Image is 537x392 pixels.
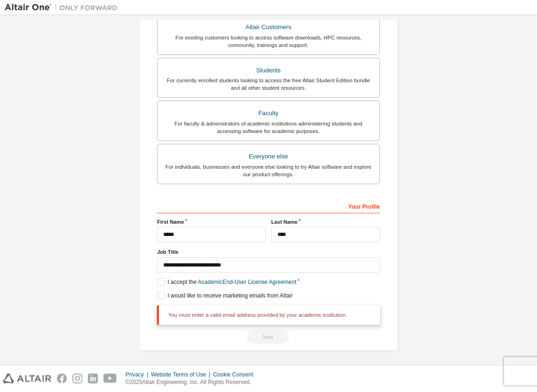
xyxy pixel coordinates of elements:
[163,64,374,77] div: Students
[72,374,82,384] img: instagram.svg
[163,107,374,120] div: Faculty
[103,374,117,384] img: youtube.svg
[157,292,292,300] label: I would like to receive marketing emails from Altair
[126,378,259,386] p: © 2025 Altair Engineering, Inc. All Rights Reserved.
[157,248,380,256] label: Job Title
[163,163,374,178] div: For individuals, businesses and everyone else looking to try Altair software and explore our prod...
[157,218,266,226] label: First Name
[163,77,374,92] div: For currently enrolled students looking to access the free Altair Student Edition bundle and all ...
[157,306,380,344] div: You need to provide your academic email
[88,374,98,384] img: linkedin.svg
[163,34,374,49] div: For existing customers looking to access software downloads, HPC resources, community, trainings ...
[126,371,151,378] div: Privacy
[198,279,296,285] a: Academic End-User License Agreement
[157,306,380,324] div: You must enter a valid email address provided by your academic institution.
[213,371,259,378] div: Cookie Consent
[157,278,296,286] label: I accept the
[271,218,380,226] label: Last Name
[151,371,213,378] div: Website Terms of Use
[57,374,67,384] img: facebook.svg
[3,374,51,384] img: altair_logo.svg
[163,21,374,34] div: Altair Customers
[5,3,122,12] img: Altair One
[157,198,380,213] div: Your Profile
[163,120,374,135] div: For faculty & administrators of academic institutions administering students and accessing softwa...
[163,150,374,163] div: Everyone else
